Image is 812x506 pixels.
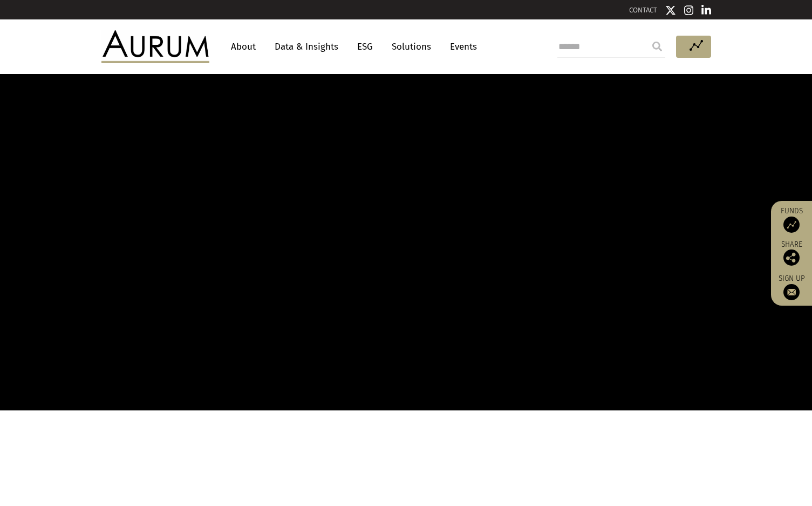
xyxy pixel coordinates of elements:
a: Funds [776,206,807,233]
div: Share [776,241,807,266]
a: ESG [352,37,378,57]
img: Share this post [783,249,800,266]
a: Sign up [776,274,807,300]
img: Aurum [101,30,209,63]
a: Solutions [386,37,436,57]
a: Data & Insights [269,37,344,57]
img: Twitter icon [665,5,676,16]
img: Linkedin icon [701,5,711,16]
img: Access Funds [783,217,800,233]
a: CONTACT [629,6,657,14]
img: Sign up to our newsletter [783,284,800,300]
a: About [226,37,261,57]
a: Events [445,37,477,57]
img: Instagram icon [684,5,694,16]
input: Submit [646,36,668,57]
